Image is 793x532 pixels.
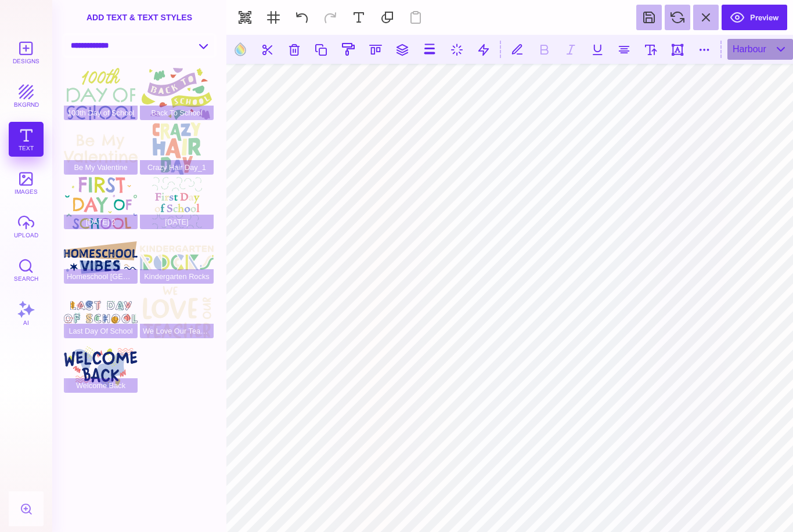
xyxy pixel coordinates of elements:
[140,106,214,120] span: Back To School
[9,296,44,331] button: AI
[64,324,138,338] span: Last Day Of School
[9,35,44,70] button: Designs
[9,165,44,200] button: images
[9,78,44,113] button: bkgrnd
[140,324,214,338] span: We Love Our Teacher
[64,378,138,393] span: Welcome Back
[140,160,214,175] span: Crazy Hair Day_1
[64,269,138,284] span: Homeschool [GEOGRAPHIC_DATA]
[64,215,138,229] span: [DATE] 2
[9,252,44,287] button: Search
[9,209,44,244] button: upload
[140,269,214,284] span: Kindergarten Rocks
[140,215,214,229] span: [DATE]
[722,5,787,30] button: Preview
[64,106,138,120] span: 100th Day of School
[64,160,138,175] span: Be My Valentine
